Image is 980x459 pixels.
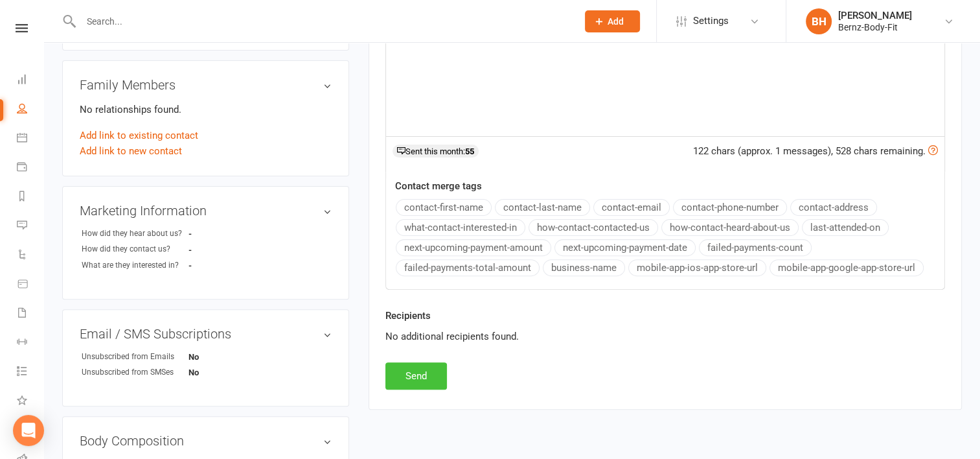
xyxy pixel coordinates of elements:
strong: - [188,261,263,270]
strong: - [188,245,263,255]
div: Open Intercom Messenger [13,415,44,446]
div: Unsubscribed from SMSes [82,366,188,379]
p: No relationships found. [80,102,332,117]
button: contact-last-name [495,199,590,216]
label: Recipients [385,308,431,324]
button: how-contact-heard-about-us [661,219,799,236]
strong: - [188,229,263,239]
button: failed-payments-count [699,239,812,256]
div: Bernz-Body-Fit [838,21,912,33]
button: business-name [543,259,625,276]
button: mobile-app-google-app-store-url [769,259,924,276]
button: what-contact-interested-in [396,219,525,236]
h3: Email / SMS Subscriptions [80,327,332,341]
div: BH [806,8,832,34]
div: Unsubscribed from Emails [82,351,188,363]
button: failed-payments-total-amount [396,259,540,276]
a: Payments [17,154,43,183]
button: contact-phone-number [673,199,787,216]
button: last-attended-on [802,219,889,236]
a: People [17,95,43,124]
a: Reports [17,183,43,212]
h3: Marketing Information [80,204,332,218]
div: No additional recipients found. [385,329,945,344]
a: Dashboard [17,66,43,95]
span: Add [608,16,624,27]
button: contact-address [790,199,877,216]
button: how-contact-contacted-us [529,219,658,236]
button: contact-email [593,199,670,216]
button: next-upcoming-payment-date [554,239,696,256]
button: Add [585,10,640,32]
button: next-upcoming-payment-amount [396,239,551,256]
h3: Body Composition [80,434,332,448]
button: mobile-app-ios-app-store-url [628,259,766,276]
strong: No [188,352,263,362]
label: Contact merge tags [395,178,482,194]
div: What are they interested in? [82,259,188,272]
div: Sent this month: [393,145,479,158]
button: contact-first-name [396,199,492,216]
span: Settings [693,6,729,36]
div: 122 chars (approx. 1 messages), 528 chars remaining. [693,143,938,159]
a: Calendar [17,124,43,154]
strong: 55 [465,147,474,156]
a: What's New [17,387,43,416]
a: Add link to new contact [80,143,182,159]
div: How did they contact us? [82,243,188,255]
a: Add link to existing contact [80,128,198,143]
h3: Family Members [80,78,332,92]
strong: No [188,368,263,377]
input: Search... [77,12,568,30]
a: Product Sales [17,270,43,300]
button: Send [385,362,447,390]
div: [PERSON_NAME] [838,10,912,21]
div: How did they hear about us? [82,228,188,240]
